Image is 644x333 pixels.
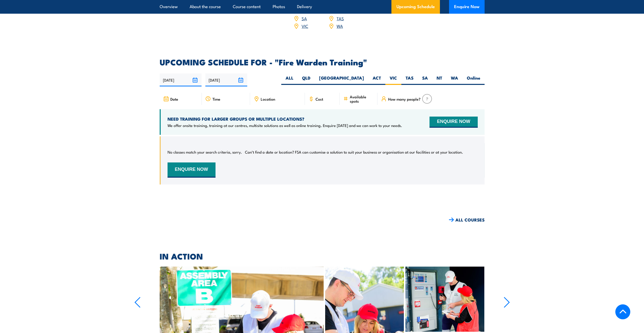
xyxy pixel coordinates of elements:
[368,75,385,85] label: ACT
[385,75,401,85] label: VIC
[160,58,485,65] h2: UPCOMING SCHEDULE FOR - "Fire Warden Training"
[337,23,343,29] a: WA
[302,15,307,21] a: SA
[160,73,202,86] input: From date
[401,75,418,85] label: TAS
[298,75,315,85] label: QLD
[168,162,216,178] button: ENQUIRE NOW
[302,23,308,29] a: VIC
[337,15,344,21] a: TAS
[168,116,402,122] h4: NEED TRAINING FOR LARGER GROUPS OR MULTIPLE LOCATIONS?
[405,267,484,332] img: Chief Fire Warden Training
[430,117,477,128] button: ENQUIRE NOW
[350,95,374,103] span: Available spots
[168,123,402,128] p: We offer onsite training, training at our centres, multisite solutions as well as online training...
[261,97,275,101] span: Location
[447,75,463,85] label: WA
[170,97,178,101] span: Date
[315,75,368,85] label: [GEOGRAPHIC_DATA]
[388,97,421,101] span: How many people?
[418,75,432,85] label: SA
[168,150,242,155] p: No classes match your search criteria, sorry.
[212,97,220,101] span: Time
[281,75,298,85] label: ALL
[205,73,247,86] input: To date
[316,97,323,101] span: Cost
[160,252,485,260] h2: IN ACTION
[432,75,447,85] label: NT
[449,217,485,223] a: ALL COURSES
[245,150,463,155] p: Can’t find a date or location? FSA can customise a solution to suit your business or organisation...
[463,75,485,85] label: Online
